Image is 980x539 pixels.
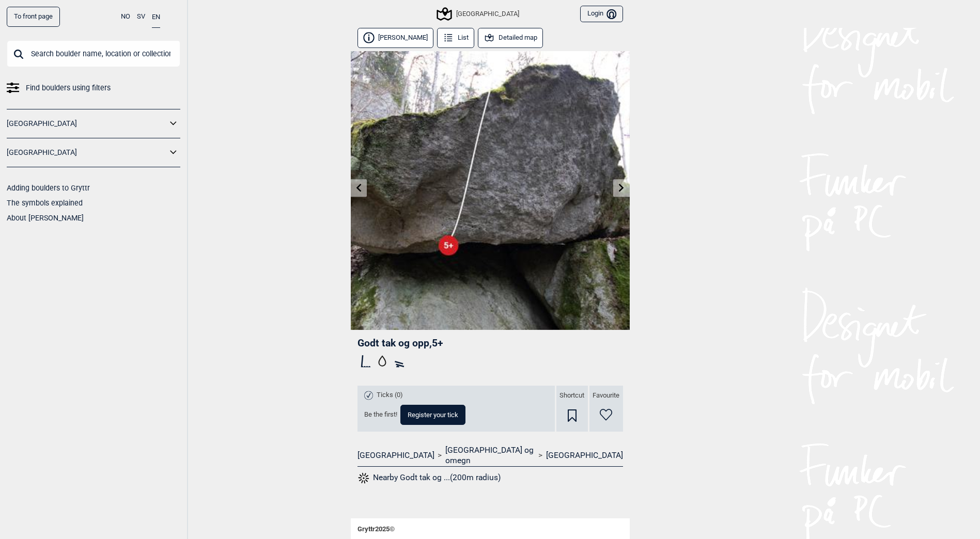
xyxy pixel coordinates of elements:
a: About [PERSON_NAME] [7,214,84,222]
span: Register your tick [408,411,458,418]
img: Bulder norge oslo ostmarka godt tak og opp 14018 [351,51,630,330]
a: [GEOGRAPHIC_DATA] [7,116,167,131]
a: [GEOGRAPHIC_DATA] og omegn [445,445,535,466]
span: Godt tak og opp , 5+ [357,337,443,349]
a: The symbols explained [7,199,83,207]
a: Find boulders using filters [7,81,180,96]
button: SV [137,7,145,27]
span: Find boulders using filters [26,81,111,96]
button: Detailed map [478,28,543,48]
div: [GEOGRAPHIC_DATA] [438,8,519,20]
span: Be the first! [364,410,397,419]
span: Ticks (0) [377,391,403,400]
a: [GEOGRAPHIC_DATA] [7,145,167,160]
input: Search boulder name, location or collection [7,40,180,67]
span: Favourite [593,391,619,400]
nav: > > [357,445,623,466]
a: [GEOGRAPHIC_DATA] [357,450,434,461]
button: Login [580,6,623,23]
button: NO [121,7,130,27]
button: EN [152,7,160,28]
a: To front page [7,7,60,27]
button: Register your tick [400,405,465,425]
a: Adding boulders to Gryttr [7,184,90,192]
div: Shortcut [556,386,588,432]
button: Nearby Godt tak og ...(200m radius) [357,471,501,485]
button: [PERSON_NAME] [357,28,434,48]
button: List [437,28,475,48]
a: [GEOGRAPHIC_DATA] [546,450,623,461]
